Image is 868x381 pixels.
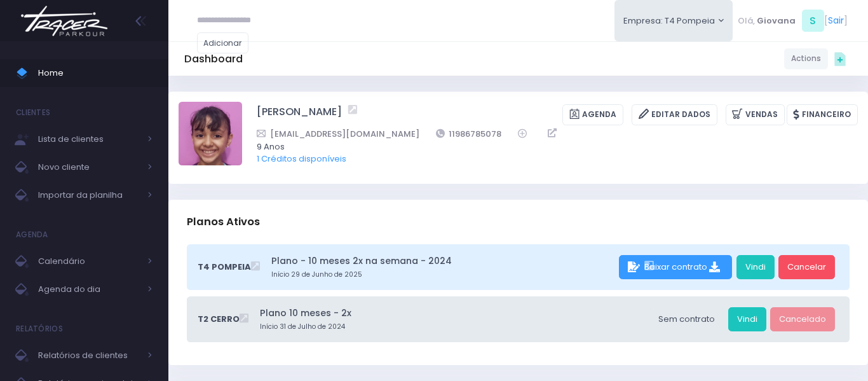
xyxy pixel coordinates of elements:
[271,270,614,280] small: Início 29 de Junho de 2025
[257,153,346,165] a: 1 Créditos disponíveis
[197,32,249,53] a: Adicionar
[733,6,852,35] div: [ ]
[198,261,251,274] span: T4 Pompeia
[198,313,240,326] span: T2 Cerro
[649,307,724,331] div: Sem contrato
[257,141,841,153] span: 9 Anos
[16,222,48,247] h4: Agenda
[828,46,852,71] div: Quick actions
[38,187,140,204] span: Importar da planilha
[728,307,766,331] a: Vindi
[757,15,796,27] span: Giovana
[187,204,260,240] h3: Planos Ativos
[787,104,858,125] a: Financeiro
[38,131,140,148] span: Lista de clientes
[632,104,717,125] a: Editar Dados
[257,104,342,125] a: [PERSON_NAME]
[828,14,844,27] a: Sair
[16,316,63,342] h4: Relatórios
[726,104,785,125] a: Vendas
[38,159,140,176] span: Novo cliente
[38,253,140,270] span: Calendário
[436,127,502,141] a: 11986785078
[179,102,242,169] label: Alterar foto de perfil
[784,48,828,69] a: Actions
[802,10,824,32] span: S
[179,102,242,165] img: Júlia Caze Rodrigues
[38,347,140,364] span: Relatórios de clientes
[257,127,419,141] a: [EMAIL_ADDRESS][DOMAIN_NAME]
[16,100,50,125] h4: Clientes
[184,53,243,66] h5: Dashboard
[562,104,623,125] a: Agenda
[778,255,835,279] a: Cancelar
[38,281,140,298] span: Agenda do dia
[736,255,775,279] a: Vindi
[38,65,153,81] span: Home
[260,307,646,320] a: Plano 10 meses - 2x
[260,322,646,332] small: Início 31 de Julho de 2024
[271,254,614,268] a: Plano - 10 meses 2x na semana - 2024
[738,15,755,27] span: Olá,
[619,255,732,279] div: Baixar contrato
